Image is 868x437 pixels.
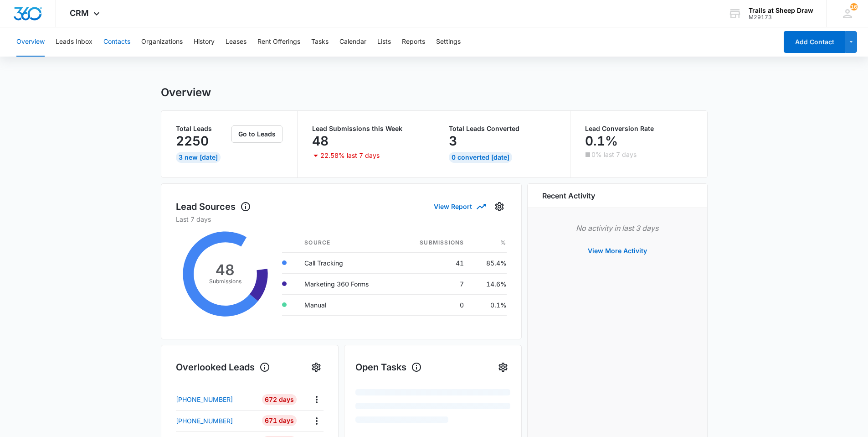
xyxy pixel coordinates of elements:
[471,233,506,253] th: %
[226,27,247,57] button: Leases
[161,86,211,99] h1: Overview
[749,14,813,21] div: account id
[591,151,637,158] p: 0% last 7 days
[397,252,471,273] td: 41
[449,152,512,163] div: 0 Converted [DATE]
[402,27,425,57] button: Reports
[309,392,324,406] button: Actions
[103,27,130,57] button: Contacts
[176,125,230,132] p: Total Leads
[312,125,419,132] p: Lead Submissions this Week
[492,199,507,214] button: Settings
[397,233,471,253] th: Submissions
[176,214,507,224] p: Last 7 days
[176,360,270,374] h1: Overlooked Leads
[339,27,366,57] button: Calendar
[176,152,221,163] div: 3 New [DATE]
[784,31,845,53] button: Add Contact
[355,360,422,374] h1: Open Tasks
[585,125,693,132] p: Lead Conversion Rate
[377,27,391,57] button: Lists
[194,27,215,57] button: History
[297,252,397,273] td: Call Tracking
[262,394,297,405] div: 672 Days
[471,273,506,294] td: 14.6%
[297,273,397,294] td: Marketing 360 Forms
[311,27,329,57] button: Tasks
[70,8,89,18] span: CRM
[141,27,183,57] button: Organizations
[850,3,858,10] div: notifications count
[297,294,397,315] td: Manual
[436,27,461,57] button: Settings
[309,414,324,428] button: Actions
[176,416,233,426] p: [PHONE_NUMBER]
[176,200,251,213] h1: Lead Sources
[542,223,693,234] p: No activity in last 3 days
[16,27,45,57] button: Overview
[312,134,329,148] p: 48
[434,198,485,214] button: View Report
[579,240,656,262] button: View More Activity
[496,360,510,375] button: Settings
[449,134,457,148] p: 3
[471,294,506,315] td: 0.1%
[397,294,471,315] td: 0
[176,416,256,426] a: [PHONE_NUMBER]
[320,152,380,159] p: 22.58% last 7 days
[397,273,471,294] td: 7
[231,125,282,143] button: Go to Leads
[309,360,324,375] button: Settings
[449,125,556,132] p: Total Leads Converted
[56,27,92,57] button: Leads Inbox
[262,415,297,426] div: 671 Days
[176,395,256,404] a: [PHONE_NUMBER]
[850,3,858,10] span: 16
[749,7,813,14] div: account name
[297,233,397,253] th: Source
[542,190,595,201] h6: Recent Activity
[257,27,300,57] button: Rent Offerings
[176,395,233,404] p: [PHONE_NUMBER]
[176,134,209,148] p: 2250
[471,252,506,273] td: 85.4%
[231,130,282,138] a: Go to Leads
[585,134,618,148] p: 0.1%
